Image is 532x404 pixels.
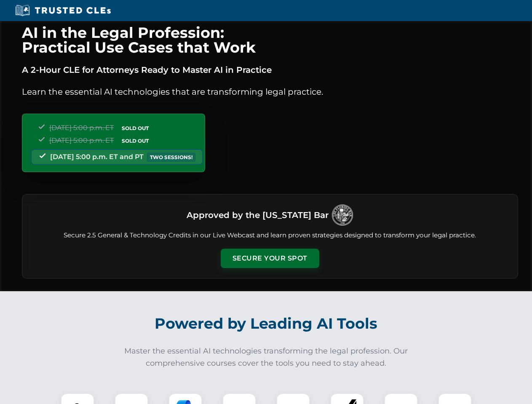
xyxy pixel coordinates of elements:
button: Secure Your Spot [221,249,319,268]
span: [DATE] 5:00 p.m. ET [49,124,114,132]
img: Logo [332,205,353,226]
p: Learn the essential AI technologies that are transforming legal practice. [22,85,518,98]
span: SOLD OUT [119,136,152,145]
p: Secure 2.5 General & Technology Credits in our Live Webcast and learn proven strategies designed ... [32,231,508,240]
p: Master the essential AI technologies transforming the legal profession. Our comprehensive courses... [119,345,414,369]
img: Trusted CLEs [13,4,113,17]
h2: Powered by Leading AI Tools [33,309,500,338]
span: SOLD OUT [119,124,152,133]
span: [DATE] 5:00 p.m. ET [49,136,114,144]
h3: Approved by the [US_STATE] Bar [187,207,329,223]
p: A 2-Hour CLE for Attorneys Ready to Master AI in Practice [22,63,518,77]
h1: AI in the Legal Profession: Practical Use Cases that Work [22,25,518,55]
